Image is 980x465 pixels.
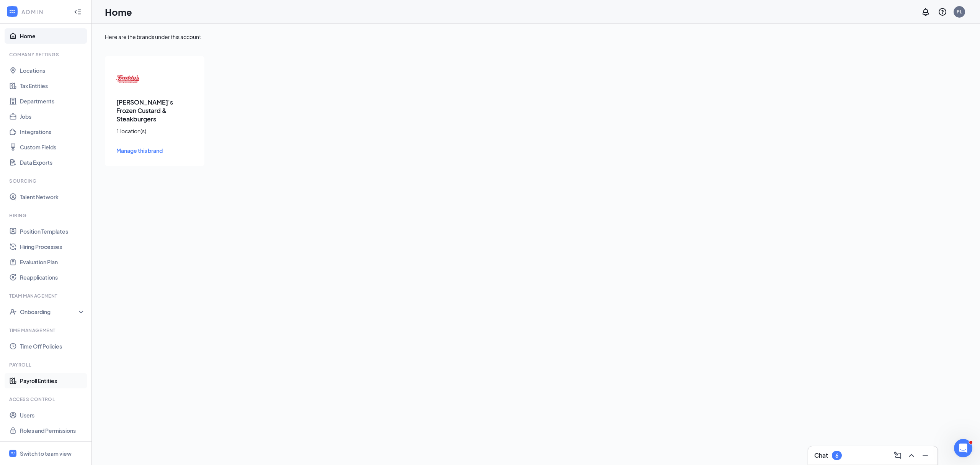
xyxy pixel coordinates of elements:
svg: WorkstreamLogo [10,451,15,456]
a: Evaluation Plan [20,254,85,270]
svg: UserCheck [9,308,17,316]
a: Hiring Processes [20,239,85,254]
svg: ChevronUp [907,451,916,460]
a: Home [20,28,85,44]
h1: Home [105,5,132,18]
svg: Notifications [921,7,930,16]
div: 6 [835,452,838,459]
svg: Collapse [74,8,82,16]
div: ADMIN [21,8,67,16]
a: Reapplications [20,270,85,285]
div: Hiring [9,212,84,219]
h3: Chat [814,451,828,460]
div: Switch to team view [20,450,72,457]
a: Users [20,408,85,423]
button: ChevronUp [905,449,918,462]
button: Minimize [919,449,931,462]
a: Tax Entities [20,78,85,93]
a: Jobs [20,109,85,124]
span: Manage this brand [116,147,163,154]
div: Access control [9,396,84,403]
div: Onboarding [20,308,79,316]
div: Team Management [9,293,84,299]
a: Data Exports [20,155,85,170]
div: PL [957,8,962,15]
div: 1 location(s) [116,127,193,135]
svg: ComposeMessage [893,451,902,460]
a: Talent Network [20,189,85,205]
a: Custom Fields [20,139,85,155]
a: Position Templates [20,224,85,239]
svg: WorkstreamLogo [8,8,16,15]
a: Departments [20,93,85,109]
img: Freddy's Frozen Custard & Steakburgers logo [116,67,139,90]
a: Roles and Permissions [20,423,85,438]
div: Payroll [9,362,84,368]
div: Time Management [9,327,84,334]
a: Integrations [20,124,85,139]
div: Here are the brands under this account. [105,33,967,41]
a: Manage this brand [116,146,193,155]
div: Sourcing [9,178,84,184]
svg: Minimize [921,451,930,460]
a: Payroll Entities [20,373,85,388]
iframe: Intercom live chat [954,439,972,457]
svg: QuestionInfo [938,7,947,16]
button: ComposeMessage [892,449,904,462]
a: Time Off Policies [20,339,85,354]
div: Company Settings [9,51,84,58]
h3: [PERSON_NAME]'s Frozen Custard & Steakburgers [116,98,193,123]
a: Locations [20,63,85,78]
